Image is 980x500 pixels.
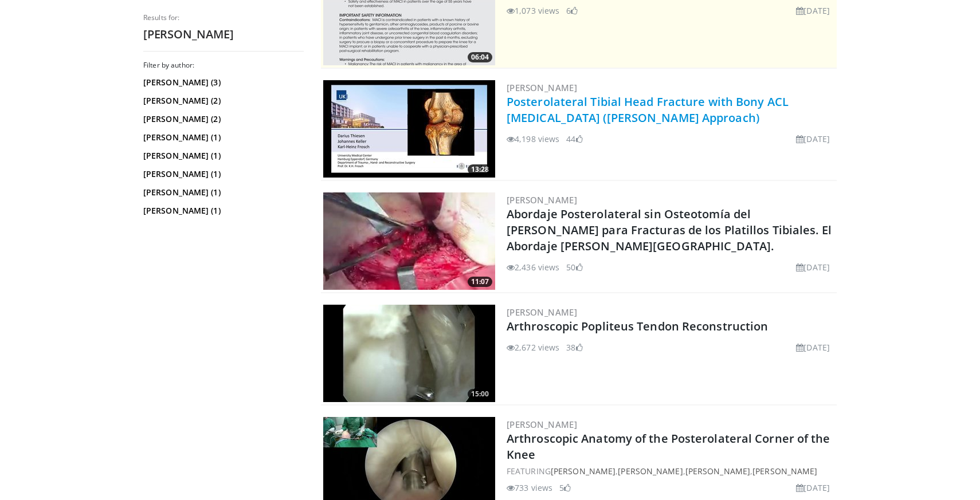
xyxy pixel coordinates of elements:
li: [DATE] [796,133,830,145]
span: 06:04 [468,52,492,62]
li: 6 [566,5,578,17]
li: [DATE] [796,5,830,17]
a: [PERSON_NAME] (2) [143,113,301,125]
img: 98ddc606-2ddd-4c03-8faa-02f4cf18bb32.300x170_q85_crop-smart_upscale.jpg [323,305,495,402]
a: [PERSON_NAME] (1) [143,205,301,216]
li: 4,198 views [507,133,559,145]
img: 24cf9439-5403-4f1e-9f78-8d820ac117d8.300x170_q85_crop-smart_upscale.jpg [323,192,495,290]
span: 15:00 [468,389,492,399]
a: Abordaje Posterolateral sin Osteotomía del [PERSON_NAME] para Fracturas de los Platillos Tibiales... [507,206,832,254]
a: [PERSON_NAME] [752,466,817,477]
a: Posterolateral Tibial Head Fracture with Bony ACL [MEDICAL_DATA] ([PERSON_NAME] Approach) [507,94,789,125]
a: [PERSON_NAME] [685,466,750,477]
a: Arthroscopic Anatomy of the Posterolateral Corner of the Knee [507,431,830,462]
a: 13:28 [323,80,495,178]
a: [PERSON_NAME] (3) [143,77,301,88]
div: FEATURING , , , [507,465,834,477]
h3: Filter by author: [143,61,304,70]
li: 44 [566,133,582,145]
h2: [PERSON_NAME] [143,27,304,42]
span: 11:07 [468,277,492,287]
a: [PERSON_NAME] (2) [143,95,301,107]
a: Arthroscopic Popliteus Tendon Reconstruction [507,318,768,334]
img: 9c1827d5-7c83-40db-9ff7-8911b64ae0e1.300x170_q85_crop-smart_upscale.jpg [323,80,495,178]
a: 15:00 [323,305,495,402]
a: [PERSON_NAME] [507,194,577,206]
li: [DATE] [796,341,830,353]
a: [PERSON_NAME] [551,466,616,477]
p: Results for: [143,13,304,22]
a: [PERSON_NAME] [507,419,577,430]
li: 5 [559,482,571,494]
a: [PERSON_NAME] (1) [143,132,301,143]
li: [DATE] [796,482,830,494]
span: 13:28 [468,164,492,175]
a: 11:07 [323,192,495,290]
li: 50 [566,261,582,273]
a: [PERSON_NAME] [507,306,577,318]
a: [PERSON_NAME] (1) [143,187,301,198]
a: [PERSON_NAME] (1) [143,168,301,180]
a: [PERSON_NAME] [618,466,683,477]
li: 2,436 views [507,261,559,273]
li: 2,672 views [507,341,559,353]
li: 38 [566,341,582,353]
li: 733 views [507,482,552,494]
li: [DATE] [796,261,830,273]
a: [PERSON_NAME] (1) [143,150,301,162]
a: [PERSON_NAME] [507,82,577,93]
li: 1,073 views [507,5,559,17]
